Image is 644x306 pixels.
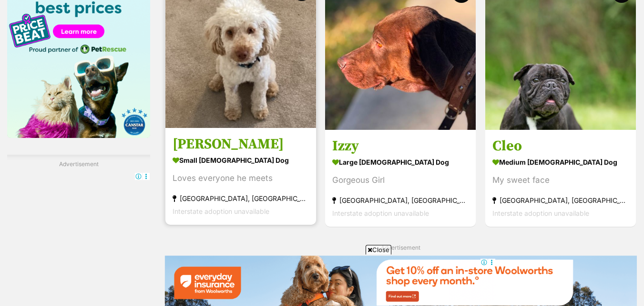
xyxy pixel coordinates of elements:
[149,258,496,301] iframe: Advertisement
[165,128,316,225] a: [PERSON_NAME] small [DEMOGRAPHIC_DATA] Dog Loves everyone he meets [GEOGRAPHIC_DATA], [GEOGRAPHIC...
[173,172,309,185] div: Loves everyone he meets
[492,137,629,155] h3: Cleo
[492,174,629,187] div: My sweet face
[173,135,309,153] h3: [PERSON_NAME]
[173,207,269,215] span: Interstate adoption unavailable
[332,174,469,187] div: Gorgeous Girl
[492,194,629,207] strong: [GEOGRAPHIC_DATA], [GEOGRAPHIC_DATA]
[332,137,469,155] h3: Izzy
[492,155,629,169] strong: medium [DEMOGRAPHIC_DATA] Dog
[332,209,429,217] span: Interstate adoption unavailable
[325,130,476,227] a: Izzy large [DEMOGRAPHIC_DATA] Dog Gorgeous Girl [GEOGRAPHIC_DATA], [GEOGRAPHIC_DATA] Interstate a...
[173,153,309,167] strong: small [DEMOGRAPHIC_DATA] Dog
[332,155,469,169] strong: large [DEMOGRAPHIC_DATA] Dog
[492,209,589,217] span: Interstate adoption unavailable
[173,192,309,205] strong: [GEOGRAPHIC_DATA], [GEOGRAPHIC_DATA]
[332,194,469,207] strong: [GEOGRAPHIC_DATA], [GEOGRAPHIC_DATA]
[485,130,636,227] a: Cleo medium [DEMOGRAPHIC_DATA] Dog My sweet face [GEOGRAPHIC_DATA], [GEOGRAPHIC_DATA] Interstate ...
[366,245,391,254] span: Close
[381,244,420,251] span: Advertisement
